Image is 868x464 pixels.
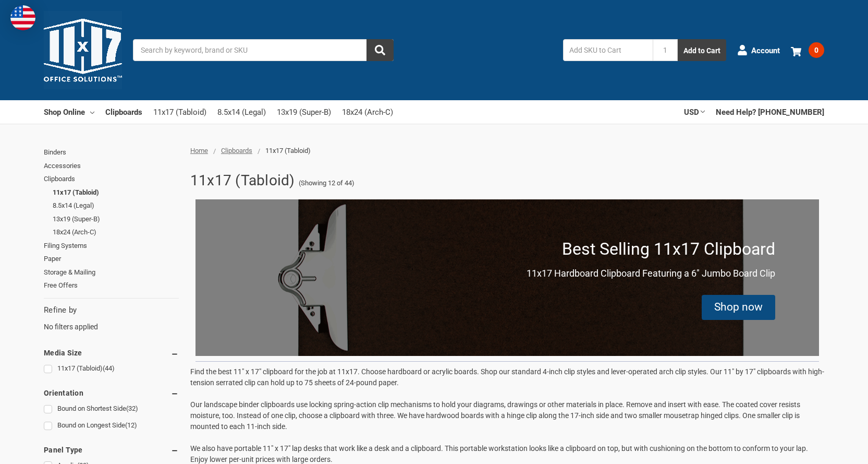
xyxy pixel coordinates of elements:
span: Find the best 11" x 17" clipboard for the job at 11x17. Choose hardboard or acrylic boards. Shop ... [190,367,824,387]
a: Binders [44,146,179,159]
a: Shop Online [44,100,94,123]
a: Clipboards [44,172,179,186]
a: Home [190,147,208,154]
h5: Media Size [44,347,179,359]
a: Account [737,37,780,64]
input: Add SKU to Cart [563,39,653,61]
input: Search by keyword, brand or SKU [133,39,394,61]
p: Best Selling 11x17 Clipboard [562,236,775,261]
a: Need Help? [PHONE_NUMBER] [716,100,824,123]
h5: Orientation [44,387,179,399]
a: 11x17 (Tabloid) [153,101,206,124]
a: 11x17 (Tabloid) [44,362,179,376]
h5: Panel Type [44,444,179,456]
span: Our landscape binder clipboards use locking spring-action clip mechanisms to hold your diagrams, ... [190,400,800,431]
a: Accessories [44,159,179,173]
div: No filters applied [44,304,179,332]
span: 11x17 (Tabloid) [265,147,311,154]
a: 13x19 (Super-B) [277,101,331,124]
h1: 11x17 (Tabloid) [190,167,295,194]
a: 8.5x14 (Legal) [217,101,266,124]
span: (Showing 12 of 44) [299,178,354,188]
span: (44) [103,364,115,372]
a: Clipboards [105,100,142,123]
span: We also have portable 11" x 17" lap desks that work like a desk and a clipboard. This portable wo... [190,444,808,463]
div: Shop now [714,299,763,316]
h5: Refine by [44,304,179,316]
a: Storage & Mailing [44,266,179,279]
a: USD [684,100,705,123]
a: 18x24 (Arch-C) [342,101,393,124]
img: duty and tax information for United States [10,5,35,30]
a: 0 [791,37,824,64]
a: Free Offers [44,279,179,292]
button: Add to Cart [678,39,726,61]
a: Paper [44,252,179,266]
span: (32) [126,404,138,412]
span: (12) [125,421,137,429]
a: 13x19 (Super-B) [53,212,179,226]
a: Filing Systems [44,239,179,253]
p: 11x17 Hardboard Clipboard Featuring a 6" Jumbo Board Clip [527,266,775,280]
span: 0 [809,42,824,58]
iframe: Google Customer Reviews [782,436,868,464]
a: 11x17 (Tabloid) [53,186,179,199]
a: Bound on Longest Side [44,419,179,433]
img: 11x17.com [44,11,122,89]
a: Clipboards [221,147,252,154]
a: 18x24 (Arch-C) [53,225,179,239]
a: 8.5x14 (Legal) [53,199,179,212]
span: Account [751,44,780,56]
a: Bound on Shortest Side [44,402,179,416]
div: Shop now [702,295,775,320]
